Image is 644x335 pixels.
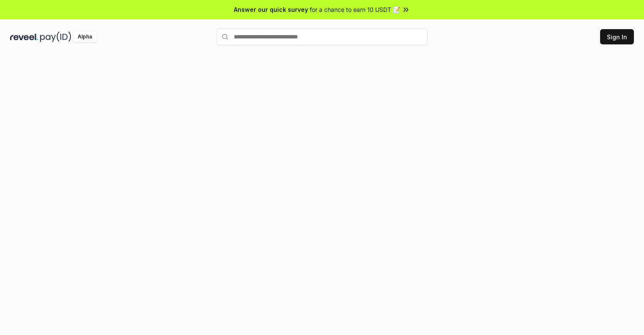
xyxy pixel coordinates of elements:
[10,32,38,42] img: reveel_dark
[310,5,400,14] span: for a chance to earn 10 USDT 📝
[600,29,634,44] button: Sign In
[234,5,308,14] span: Answer our quick survey
[40,32,71,42] img: pay_id
[73,32,97,42] div: Alpha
